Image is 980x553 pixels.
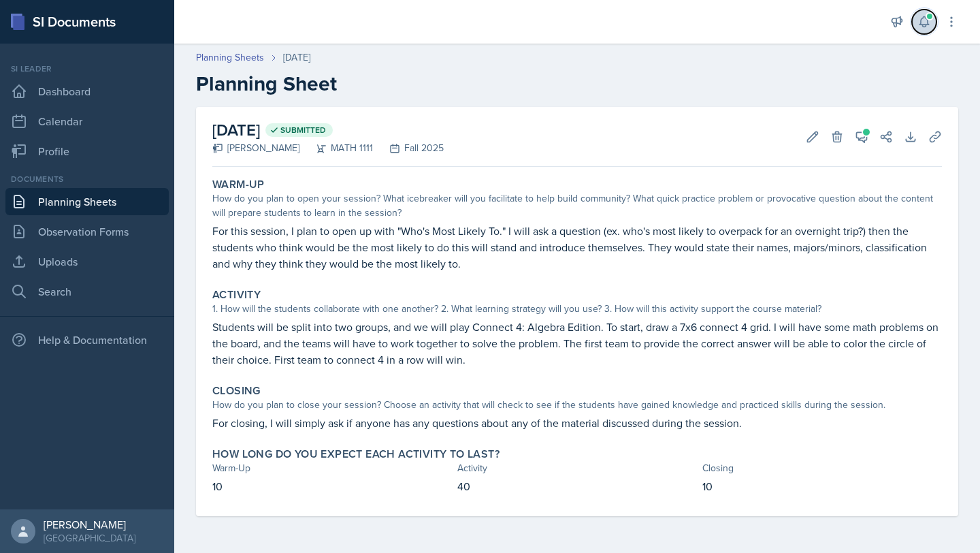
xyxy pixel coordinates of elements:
[212,478,452,494] p: 10
[5,63,169,75] div: Si leader
[5,108,169,135] a: Calendar
[196,50,264,65] a: Planning Sheets
[5,248,169,275] a: Uploads
[5,278,169,305] a: Search
[212,447,500,461] label: How long do you expect each activity to last?
[212,191,942,220] div: How do you plan to open your session? What icebreaker will you facilitate to help build community...
[457,461,697,475] div: Activity
[212,178,265,191] label: Warm-Up
[212,384,261,398] label: Closing
[196,72,958,96] h2: Planning Sheet
[702,478,942,494] p: 10
[44,531,135,545] div: [GEOGRAPHIC_DATA]
[457,478,697,494] p: 40
[212,288,261,302] label: Activity
[5,188,169,215] a: Planning Sheets
[299,141,373,155] div: MATH 1111
[212,118,444,142] h2: [DATE]
[283,50,310,65] div: [DATE]
[5,173,169,185] div: Documents
[5,78,169,105] a: Dashboard
[373,141,444,155] div: Fall 2025
[212,302,942,316] div: 1. How will the students collaborate with one another? 2. What learning strategy will you use? 3....
[212,398,942,412] div: How do you plan to close your session? Choose an activity that will check to see if the students ...
[5,326,169,353] div: Help & Documentation
[212,223,942,272] p: For this session, I plan to open up with "Who's Most Likely To." I will ask a question (ex. who's...
[44,518,135,531] div: [PERSON_NAME]
[212,415,942,431] p: For closing, I will simply ask if anyone has any questions about any of the material discussed du...
[212,461,452,475] div: Warm-Up
[5,218,169,245] a: Observation Forms
[5,138,169,165] a: Profile
[702,461,942,475] div: Closing
[212,319,942,368] p: Students will be split into two groups, and we will play Connect 4: Algebra Edition. To start, dr...
[280,125,326,136] span: Submitted
[212,141,299,155] div: [PERSON_NAME]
